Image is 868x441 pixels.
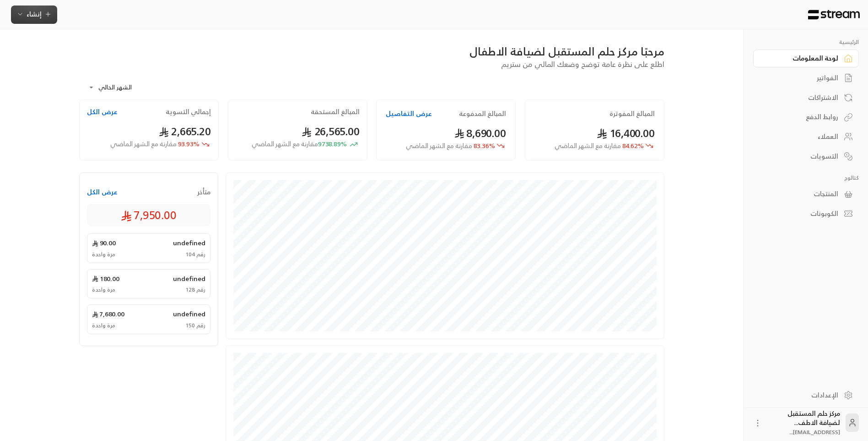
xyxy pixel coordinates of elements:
[173,238,205,248] span: undefined
[406,141,495,151] span: 83.36 %
[753,88,859,106] a: الاشتراكات
[807,10,861,20] img: Logo
[27,8,42,20] span: إنشاء
[92,322,115,329] span: مرة واحدة
[765,93,838,102] div: الاشتراكات
[92,274,119,283] span: 180.00
[753,108,859,126] a: روابط الدفع
[609,109,655,118] h2: المبالغ المفوترة
[302,122,360,141] span: 26,565.00
[173,309,205,319] span: undefined
[753,69,859,87] a: الفواتير
[753,174,859,182] p: كتالوج
[11,6,57,24] button: إنشاء
[765,152,838,161] div: التسويات
[185,322,205,329] span: رقم 150
[753,128,859,146] a: العملاء
[789,427,840,437] span: [EMAIL_ADDRESS]....
[79,44,664,59] div: مرحبًا مركز حلم المستقبل لضيافة الاطفال
[84,76,152,99] div: الشهر الحالي
[185,251,205,258] span: رقم 104
[311,107,360,116] h2: المبالغ المستحقة
[406,140,472,151] span: مقارنة مع الشهر الماضي
[765,112,838,121] div: روابط الدفع
[197,187,210,197] span: متأخر
[753,50,859,67] a: لوحة المعلومات
[185,286,205,293] span: رقم 128
[386,109,432,118] button: عرض التفاصيل
[597,124,655,143] span: 16,400.00
[87,107,118,116] button: عرض الكل
[252,138,318,149] span: مقارنة مع الشهر الماضي
[765,54,838,63] div: لوحة المعلومات
[555,140,621,151] span: مقارنة مع الشهر الماضي
[555,141,644,151] span: 84.62 %
[501,58,664,71] span: اطلع على نظرة عامة توضح وضعك المالي من ستريم
[166,107,211,116] h2: إجمالي التسوية
[110,139,199,149] span: 93.93 %
[753,205,859,223] a: الكوبونات
[110,138,177,149] span: مقارنة مع الشهر الماضي
[92,286,115,293] span: مرة واحدة
[454,124,507,143] span: 8,690.00
[765,189,838,198] div: المنتجات
[459,109,506,118] h2: المبالغ المدفوعة
[753,386,859,404] a: الإعدادات
[765,73,838,83] div: الفواتير
[765,391,838,400] div: الإعدادات
[768,409,840,436] div: مركز حلم المستقبل لضيافة الاطف...
[753,147,859,165] a: التسويات
[87,187,118,197] button: عرض الكل
[753,185,859,203] a: المنتجات
[765,132,838,141] div: العملاء
[92,238,116,248] span: 90.00
[159,122,211,141] span: 2,665.20
[92,309,124,319] span: 7,680.00
[753,39,859,46] p: الرئيسية
[121,208,177,222] span: 7,950.00
[92,251,115,258] span: مرة واحدة
[252,139,347,149] span: 9738.89 %
[765,209,838,218] div: الكوبونات
[173,274,205,283] span: undefined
